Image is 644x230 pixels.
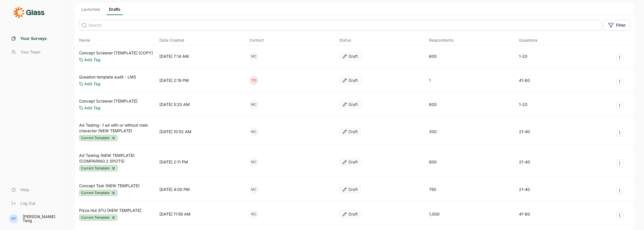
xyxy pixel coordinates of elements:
div: 750 [429,187,436,192]
div: 300 [429,129,437,135]
a: Add Tag [84,105,100,111]
button: Draft [339,186,361,193]
div: [DATE] 4:00 PM [159,187,190,192]
div: MC [249,157,258,167]
div: Current Template [79,135,118,141]
div: 21-40 [519,129,530,135]
div: [DATE] 2:11 PM [159,159,188,165]
a: Ad Testing- 1 ad with or without main character (NEW TEMPLATE) [79,122,157,134]
input: Search [79,20,601,31]
button: Draft [339,53,361,60]
span: Your Surveys [20,36,47,41]
span: Filter [616,22,626,28]
div: MC [249,127,258,136]
button: Survey Actions [616,54,623,61]
button: Survey Actions [616,187,623,194]
button: Draft [339,158,361,166]
div: NT [9,214,18,223]
div: [DATE] 11:59 AM [159,211,191,217]
a: Add Tag [84,81,100,87]
div: MC [249,210,258,219]
div: Current Template [79,165,118,171]
div: MC [249,100,258,109]
button: Survey Actions [616,102,623,109]
div: 1,000 [429,211,440,217]
a: Concept Screener [TEMPLATE] [COPY] [79,50,153,56]
div: Contact [249,37,264,43]
div: 1-20 [519,54,527,59]
a: Ad Testing (NEW TEMPLATE) (COMPARING 2 SPOTS) [79,153,157,164]
div: [DATE] 7:14 AM [159,54,189,59]
button: Draft [339,101,361,108]
div: 600 [429,159,437,165]
button: Filter [604,20,630,31]
div: 600 [429,102,437,107]
div: Current Template [79,214,118,221]
span: Log Out [20,201,35,206]
div: MC [249,52,258,61]
div: [DATE] 2:19 PM [159,78,189,83]
a: Add Tag [84,57,100,63]
div: Status [339,37,351,43]
button: Survey Actions [616,129,623,137]
a: Drafts [107,7,123,15]
div: MC [249,185,258,194]
div: 21-40 [519,187,530,192]
div: Respondents [429,37,453,43]
div: Current Template [79,190,118,196]
a: Question template audit - LMS [79,74,136,80]
a: Concept Test {NEW TEMPLATE} [79,183,140,189]
div: 1-20 [519,102,527,107]
span: Help [20,187,29,193]
div: [DATE] 10:52 AM [159,129,191,135]
button: Survey Actions [616,159,623,167]
div: 41-60 [519,211,530,217]
div: [PERSON_NAME] Tang [23,215,58,223]
div: 600 [429,54,437,59]
button: Draft [339,128,361,135]
div: 1 [429,78,431,83]
span: Name [79,37,90,43]
a: Pizza Hut ATU [NEW TEMPLATE] [79,208,141,213]
div: Questions [519,37,537,43]
button: Draft [339,77,361,84]
div: TC [249,76,258,85]
a: Concept Screener [TEMPLATE] [79,98,138,104]
a: Launched [79,7,102,15]
span: Date Created [159,37,184,43]
button: Survey Actions [616,212,623,219]
button: Survey Actions [616,78,623,85]
button: Draft [339,210,361,218]
div: [DATE] 5:20 AM [159,102,190,107]
div: 21-40 [519,159,530,165]
span: Your Team [20,49,40,55]
div: 41-60 [519,78,530,83]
